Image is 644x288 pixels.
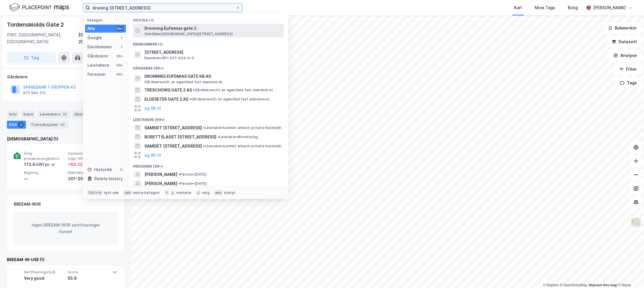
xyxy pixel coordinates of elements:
[615,261,644,288] iframe: Chat Widget
[603,22,642,34] button: Bokmerker
[116,63,124,67] div: 99+
[144,25,281,32] span: Dronning Eufemias gate 2
[543,283,559,287] a: Mapbox
[144,105,161,112] button: og 96 til
[24,175,66,182] div: —
[128,113,288,123] div: Leietakere (99+)
[224,190,236,195] div: avbryt
[87,25,95,32] div: Alle
[190,97,270,102] span: Gårdeiere • Utl. av egen/leid fast eiendom el.
[24,161,55,168] div: 173.8
[68,170,110,175] span: Matrikkel
[144,56,194,60] span: Eiendom • 301-207-434-0-0
[123,190,132,196] div: tab
[68,270,109,275] span: Score
[87,43,112,50] div: Eiendommer
[615,261,644,288] div: Kontrollprogram for chat
[14,201,41,208] div: BREEAM-NOR
[607,36,642,47] button: Datasett
[68,161,102,168] div: + 60.22 kWt pr. ㎡
[144,73,281,80] span: DRONNING EUFEMIAS GATE 6B AS
[14,212,117,245] div: Ingen BREEAM-NOR sertifiseringer funnet
[190,97,191,101] span: •
[128,13,288,24] div: Google (1)
[128,61,288,72] div: Gårdeiere (99+)
[514,4,522,11] div: Kart
[87,190,103,196] div: Ctrl + k
[589,283,617,287] a: Improve this map
[203,144,282,148] span: Leietaker • Lønnet arbeid i private husholdn.
[24,275,65,282] div: Very good
[116,54,124,58] div: 99+
[35,161,55,168] div: kWt pr. ㎡
[72,110,94,118] div: Datasett
[119,45,124,49] div: 1
[59,122,66,128] div: 20
[128,160,288,170] div: Personer (99+)
[560,283,587,287] a: OpenStreetMap
[87,53,108,59] div: Gårdeiere
[144,171,177,178] span: [PERSON_NAME]
[128,37,288,48] div: Eiendommer (1)
[7,74,124,80] div: Gårdeiere
[7,121,26,129] div: ESG
[61,112,68,117] div: 73
[202,190,210,195] div: velg
[218,135,258,139] span: Leietaker • Borettslag
[24,170,66,175] span: Bygning
[144,96,188,103] span: ELGESETER GATE 2 AS
[133,190,160,195] div: neste kategori
[116,26,124,31] div: 99+
[614,63,642,75] button: Filter
[144,152,161,158] button: og 96 til
[615,77,642,89] button: Tags
[7,31,79,45] div: 0160, [GEOGRAPHIC_DATA], [GEOGRAPHIC_DATA]
[68,151,110,161] span: Sammenlignet med topp 15%
[568,4,578,11] div: Bolig
[203,126,282,130] span: Leietaker • Lønnet arbeid i private husholdn.
[7,20,65,29] div: Tordenskiolds Gate 2
[214,190,223,196] div: esc
[144,180,177,187] span: [PERSON_NAME]
[144,80,223,84] span: Gårdeiere • Utl. av egen/leid fast eiendom el.
[94,175,123,182] div: Delete history
[144,143,202,150] span: SAMEIET [STREET_ADDRESS]
[218,135,219,139] span: •
[178,181,207,186] span: Person • [DATE]
[21,110,35,118] div: Eiere
[631,217,641,228] img: Z
[203,126,205,130] span: •
[178,172,180,176] span: •
[144,32,233,36] span: Område • [GEOGRAPHIC_DATA][STREET_ADDRESS]
[87,18,126,22] div: Kategori
[178,181,180,186] span: •
[68,175,110,182] div: 301-209-369-0-0
[87,62,109,69] div: Leietakere
[90,3,236,12] input: Søk på adresse, matrikkel, gårdeiere, leietakere eller personer
[104,190,119,195] div: nytt søk
[79,31,124,45] div: [GEOGRAPHIC_DATA], 209/369
[24,270,65,275] span: Sertifiseringsnivå
[7,256,124,263] div: BREEAM-IN-USE (1)
[144,49,281,56] span: [STREET_ADDRESS]
[144,87,192,94] span: TRESCHOWS GATE 2 AS
[144,134,216,140] span: BORETTSLAGET [STREET_ADDRESS]
[176,190,191,195] div: markere
[28,121,68,129] div: Transaksjoner
[7,52,56,63] button: Tag
[23,91,46,95] div: 975 966 372
[193,88,273,92] span: Gårdeiere • Utl. av egen/leid fast eiendom el.
[24,151,66,161] span: Årlig primærenergibehov
[593,4,626,11] div: [PERSON_NAME]
[9,3,69,13] img: logo.f888ab2527a4732fd821a326f86c7f29.svg
[68,275,109,282] div: 55.9
[7,110,19,118] div: Info
[18,122,24,128] div: 2
[203,144,205,148] span: •
[535,4,555,11] div: Mine Tags
[87,71,106,78] div: Personer
[119,35,124,40] div: 1
[178,172,207,177] span: Person • [DATE]
[144,124,202,131] span: SAMEIET [STREET_ADDRESS]
[609,50,642,61] button: Analyse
